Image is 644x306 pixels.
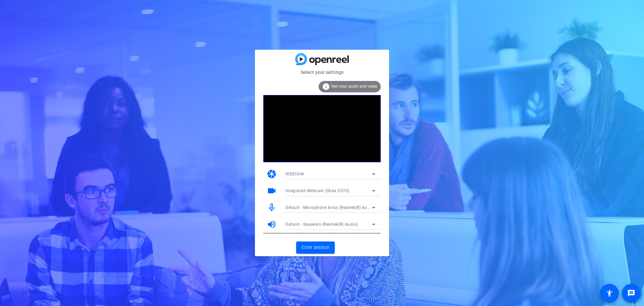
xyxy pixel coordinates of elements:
mat-icon: accessibility [605,289,613,297]
mat-icon: videocam [267,186,277,196]
span: Enter session [302,244,329,251]
span: Default - Speakers (Realtek(R) Audio) [285,222,358,227]
button: Enter session [296,242,335,254]
mat-icon: volume_up [267,219,277,229]
span: Integrated Webcam (0bda:5570) [285,188,350,193]
mat-icon: info [322,83,330,91]
mat-icon: message [627,289,635,297]
mat-icon: mic_none [267,203,277,213]
img: blue-gradient.svg [295,53,349,65]
span: Default - Microphone Array (Realtek(R) Audio) [285,205,375,210]
mat-icon: camera [267,169,277,179]
span: Test your audio and video [331,84,377,89]
mat-card-subtitle: Select your settings [255,69,389,76]
span: WEBCAM [285,172,304,176]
